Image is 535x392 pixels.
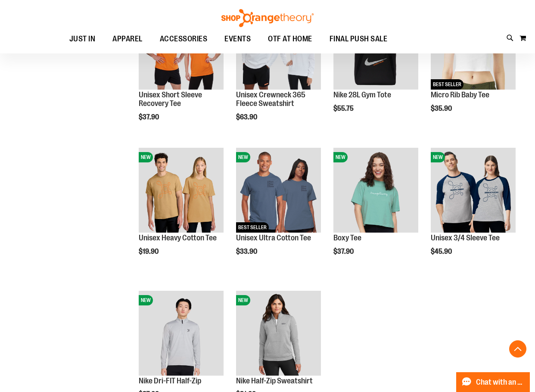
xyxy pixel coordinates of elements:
button: Chat with an Expert [456,372,530,392]
span: APPAREL [112,29,143,49]
a: Unisex Heavy Cotton Tee [139,233,217,242]
span: OTF AT HOME [268,29,312,49]
a: Nike Dri-FIT Half-Zip [139,376,201,385]
span: $63.90 [236,113,258,121]
div: product [232,0,325,143]
div: product [426,143,520,277]
a: Boxy TeeNEW [333,148,418,234]
button: Back To Top [509,340,526,358]
img: Boxy Tee [333,148,418,233]
span: ACCESSORIES [160,29,208,49]
img: Unisex Heavy Cotton Tee [139,148,224,233]
div: product [134,143,228,277]
a: Unisex 3/4 Sleeve TeeNEW [431,148,516,234]
a: EVENTS [216,29,259,49]
span: BEST SELLER [431,79,463,90]
a: Boxy Tee [333,233,361,242]
a: APPAREL [104,29,151,49]
a: FINAL PUSH SALE [321,29,396,49]
a: ACCESSORIES [151,29,216,49]
div: product [329,143,423,277]
span: EVENTS [224,29,251,49]
span: NEW [333,152,348,162]
a: Unisex Short Sleeve Recovery Tee [139,90,202,108]
span: Chat with an Expert [476,378,525,386]
a: Nike 28L Gym Tote [333,90,391,99]
div: product [134,0,228,143]
a: Unisex Heavy Cotton TeeNEW [139,148,224,234]
a: Micro Rib Baby Tee [431,90,489,99]
div: product [232,143,325,277]
span: BEST SELLER [236,222,269,233]
span: $37.90 [333,248,355,255]
div: product [329,0,423,134]
a: Nike Dri-FIT Half-ZipNEW [139,291,224,377]
img: Unisex Ultra Cotton Tee [236,148,321,233]
a: Nike Half-Zip Sweatshirt [236,376,313,385]
span: $37.90 [139,113,160,121]
span: NEW [139,152,153,162]
img: Unisex 3/4 Sleeve Tee [431,148,516,233]
img: Nike Half-Zip Sweatshirt [236,291,321,376]
img: Nike Dri-FIT Half-Zip [139,291,224,376]
a: Unisex Crewneck 365 Fleece Sweatshirt [236,90,305,108]
span: $35.90 [431,105,453,112]
span: JUST IN [69,29,96,49]
a: Unisex 3/4 Sleeve Tee [431,233,500,242]
span: $45.90 [431,248,453,255]
a: OTF AT HOME [259,29,321,49]
div: product [426,0,520,134]
a: JUST IN [61,29,104,49]
span: $19.90 [139,248,160,255]
span: FINAL PUSH SALE [330,29,388,49]
span: NEW [139,295,153,305]
span: NEW [431,152,445,162]
span: $55.75 [333,105,355,112]
span: NEW [236,152,250,162]
a: Nike Half-Zip SweatshirtNEW [236,291,321,377]
span: NEW [236,295,250,305]
span: $33.90 [236,248,258,255]
img: Shop Orangetheory [220,9,315,27]
a: Unisex Ultra Cotton Tee [236,233,311,242]
a: Unisex Ultra Cotton TeeNEWBEST SELLER [236,148,321,234]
